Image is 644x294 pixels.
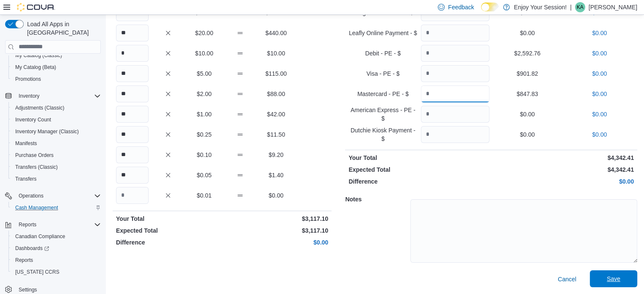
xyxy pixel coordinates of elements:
p: $3,117.10 [224,214,329,223]
p: $1.40 [260,171,293,179]
span: Inventory Manager (Classic) [15,128,79,135]
button: Inventory [15,91,43,101]
button: Reports [15,220,40,230]
p: $0.00 [493,110,561,118]
span: Canadian Compliance [15,233,65,240]
p: $5.00 [188,69,221,78]
span: Inventory Manager (Classic) [12,126,101,137]
button: My Catalog (Classic) [8,49,104,61]
div: Kim Alakas [575,2,585,12]
a: Transfers (Classic) [12,162,61,172]
p: $88.00 [260,90,293,98]
span: Cancel [558,275,576,283]
button: Adjustments (Classic) [8,102,104,114]
span: Promotions [15,76,41,82]
span: Save [607,275,620,283]
button: Operations [15,191,47,201]
p: American Express - PE - $ [348,106,417,123]
p: $0.01 [188,191,221,200]
p: $440.00 [260,29,293,37]
input: Quantity [116,167,149,184]
button: Inventory Manager (Classic) [8,126,104,137]
p: $10.00 [260,49,293,58]
p: $0.00 [565,49,634,58]
a: Adjustments (Classic) [12,103,68,113]
a: My Catalog (Classic) [12,50,66,60]
a: Inventory Manager (Classic) [12,126,82,137]
span: My Catalog (Beta) [12,62,101,72]
span: Purchase Orders [15,152,54,159]
p: $11.50 [260,130,293,139]
span: Adjustments (Classic) [15,104,64,111]
span: Inventory Count [12,115,101,125]
p: $0.25 [188,130,221,139]
p: $0.00 [565,130,634,139]
span: Dashboards [15,245,49,252]
span: My Catalog (Classic) [12,50,101,60]
span: Promotions [12,74,101,84]
input: Quantity [116,65,149,82]
p: Difference [348,177,489,186]
p: $0.00 [565,29,634,37]
span: Transfers (Classic) [15,164,58,170]
span: Cash Management [15,204,58,211]
span: Transfers [15,176,36,182]
a: Dashboards [8,242,104,254]
span: Inventory [19,93,39,99]
a: Dashboards [12,243,53,253]
button: Inventory [2,90,104,102]
span: Cash Management [12,203,101,213]
p: [PERSON_NAME] [589,2,637,12]
p: $9.20 [260,151,293,159]
button: Reports [2,219,104,231]
p: Difference [116,238,221,247]
p: $0.00 [493,29,561,37]
p: Your Total [116,214,221,223]
p: $0.00 [565,110,634,118]
input: Quantity [116,25,149,41]
span: Manifests [12,138,101,148]
span: KA [577,2,583,12]
a: Transfers [12,174,40,184]
a: Manifests [12,138,40,148]
p: $0.00 [565,69,634,78]
span: Reports [19,221,36,228]
span: My Catalog (Beta) [15,64,56,71]
p: Expected Total [348,165,489,174]
p: Dutchie Kiosk Payment - $ [348,126,417,143]
span: My Catalog (Classic) [15,52,62,59]
img: Cova [17,3,55,11]
button: Reports [8,254,104,266]
span: [US_STATE] CCRS [15,269,59,275]
p: $2.00 [188,90,221,98]
span: Dashboards [12,243,101,253]
p: $1.00 [188,110,221,118]
button: Transfers [8,173,104,185]
input: Quantity [421,65,489,82]
button: Promotions [8,73,104,85]
span: Dark Mode [481,11,481,12]
p: $10.00 [188,49,221,58]
a: Canadian Compliance [12,231,69,242]
span: Transfers [12,174,101,184]
input: Quantity [421,85,489,102]
p: $847.83 [493,90,561,98]
span: Settings [19,286,37,293]
input: Quantity [421,45,489,62]
p: $0.00 [565,90,634,98]
button: My Catalog (Beta) [8,61,104,73]
input: Quantity [421,25,489,41]
p: $0.00 [260,191,293,200]
p: | [570,2,572,12]
span: Inventory Count [15,116,51,123]
button: Purchase Orders [8,149,104,161]
p: $0.00 [224,238,329,247]
button: Cash Management [8,202,104,214]
a: Purchase Orders [12,150,57,160]
a: Inventory Count [12,115,55,125]
p: $0.00 [493,177,634,186]
span: Reports [15,257,33,264]
p: Enjoy Your Session! [514,2,567,12]
p: $0.05 [188,171,221,179]
p: $20.00 [188,29,221,37]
